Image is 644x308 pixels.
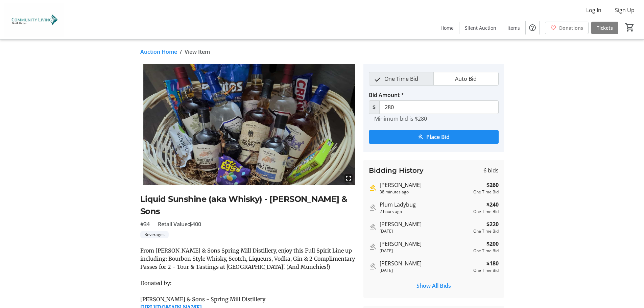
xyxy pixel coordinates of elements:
[597,24,613,31] span: Tickets
[369,204,377,212] mat-icon: Outbid
[380,240,471,248] div: [PERSON_NAME]
[473,228,499,234] div: One Time Bid
[140,296,265,303] span: [PERSON_NAME] & Sons - Spring Mill Distillery
[140,220,150,228] span: #34
[140,231,169,238] tr-label-badge: Beverages
[581,5,607,16] button: Log In
[344,174,353,182] mat-icon: fullscreen
[369,165,424,175] h3: Bidding History
[507,24,520,31] span: Items
[380,259,471,267] div: [PERSON_NAME]
[426,133,450,141] span: Place Bid
[369,100,380,114] span: $
[465,24,496,31] span: Silent Auction
[624,21,636,33] button: Cart
[486,181,499,189] strong: $260
[380,248,471,254] div: [DATE]
[140,247,355,270] span: From [PERSON_NAME] & Sons Spring Mill Distillery, enjoy this Full Spirit Line up including: Bourb...
[380,209,471,215] div: 2 hours ago
[380,267,471,274] div: [DATE]
[140,280,171,286] span: Donated by:
[380,181,471,189] div: [PERSON_NAME]
[369,130,499,144] button: Place Bid
[435,22,459,34] a: Home
[185,48,210,56] span: View Item
[380,200,471,209] div: Plum Ladybug
[483,166,499,174] span: 6 bids
[180,48,182,56] span: /
[473,248,499,254] div: One Time Bid
[369,262,377,270] mat-icon: Outbid
[486,240,499,248] strong: $200
[140,64,355,185] img: Image
[380,220,471,228] div: [PERSON_NAME]
[380,189,471,195] div: 38 minutes ago
[416,282,451,290] span: Show All Bids
[4,3,64,37] img: Community Living North Halton's Logo
[473,189,499,195] div: One Time Bid
[459,22,502,34] a: Silent Auction
[140,193,355,217] h2: Liquid Sunshine (aka Whisky) - [PERSON_NAME] & Sons
[374,115,427,122] tr-hint: Minimum bid is $280
[610,5,640,16] button: Sign Up
[369,223,377,231] mat-icon: Outbid
[486,220,499,228] strong: $220
[380,228,471,234] div: [DATE]
[369,91,404,99] label: Bid Amount *
[486,200,499,209] strong: $240
[586,6,601,14] span: Log In
[591,22,618,34] a: Tickets
[369,279,499,292] button: Show All Bids
[451,72,481,85] span: Auto Bid
[473,209,499,215] div: One Time Bid
[545,22,589,34] a: Donations
[615,6,635,14] span: Sign Up
[369,184,377,192] mat-icon: Highest bid
[559,24,583,31] span: Donations
[369,243,377,251] mat-icon: Outbid
[486,259,499,267] strong: $180
[140,48,177,56] a: Auction Home
[440,24,454,31] span: Home
[158,220,201,228] span: Retail Value: $400
[502,22,525,34] a: Items
[473,267,499,274] div: One Time Bid
[380,72,422,85] span: One Time Bid
[526,21,539,34] button: Help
